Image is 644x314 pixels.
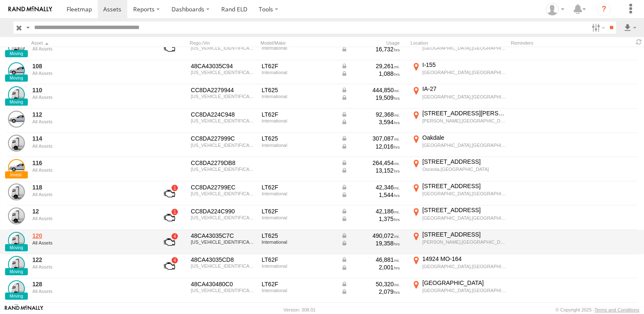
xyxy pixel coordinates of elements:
div: 3HSDZTZR5NN624635 [191,143,256,148]
a: View Asset Details [8,111,25,128]
div: 3HSDZAPR6TN652688 [191,191,256,196]
a: 128 [32,280,148,288]
div: 3HSDZTZR3RN815122 [191,167,256,172]
label: Click to View Current Location [411,182,507,205]
div: Data from Vehicle CANbus [341,70,400,77]
div: CC8DA2279944 [191,86,256,94]
div: Location [411,40,507,46]
div: LT62F [262,208,335,215]
a: View Asset with Fault/s [154,184,185,204]
div: Data from Vehicle CANbus [341,118,400,126]
label: Click to View Current Location [411,134,507,157]
div: undefined [32,144,148,149]
div: Version: 308.01 [284,307,316,312]
div: © Copyright 2025 - [555,307,639,312]
div: 3HSDZAPRXTN652547 [191,215,256,220]
div: International [262,118,335,123]
a: 114 [32,135,148,142]
div: International [262,45,335,51]
div: LT625 [262,135,335,142]
div: [STREET_ADDRESS][PERSON_NAME] [422,109,506,117]
div: CC8DA224C948 [191,111,256,118]
div: LT62F [262,62,335,70]
div: Data from Vehicle CANbus [341,143,400,150]
a: 12 [32,208,148,215]
div: Data from Vehicle CANbus [341,45,400,53]
div: undefined [32,168,148,173]
div: [GEOGRAPHIC_DATA] [422,279,506,287]
div: [STREET_ADDRESS] [422,303,506,311]
a: View Asset Details [8,38,25,55]
div: [GEOGRAPHIC_DATA],[GEOGRAPHIC_DATA] [422,191,506,197]
div: International [262,215,335,220]
a: View Asset Details [8,135,25,152]
label: Export results as... [623,21,637,34]
div: [PERSON_NAME],[GEOGRAPHIC_DATA] [422,239,506,245]
div: 3HSDZTZR8PN625281 [191,45,256,51]
div: CC8DA224C990 [191,208,256,215]
div: Data from Vehicle CANbus [341,263,400,271]
div: Model/Make [260,40,336,46]
label: Click to View Current Location [411,206,507,229]
a: View Asset Details [8,256,25,273]
div: Data from Vehicle CANbus [341,86,400,94]
div: [GEOGRAPHIC_DATA],[GEOGRAPHIC_DATA] [422,45,506,51]
div: [GEOGRAPHIC_DATA],[GEOGRAPHIC_DATA] [422,215,506,221]
div: undefined [32,95,148,100]
div: Data from Vehicle CANbus [341,191,400,199]
a: View Asset Details [8,280,25,297]
div: 48CA43035C94 [191,62,256,70]
div: CC8DA227918C [191,304,256,312]
div: undefined [32,192,148,197]
a: View Asset with Fault/s [154,38,185,58]
div: 3HSDZTZR8NN877853 [191,94,256,99]
i: ? [597,3,611,16]
div: Data from Vehicle CANbus [341,215,400,223]
div: LT62F [262,111,335,118]
div: 14924 MO-164 [422,255,506,263]
div: [PERSON_NAME],[GEOGRAPHIC_DATA] [422,118,506,124]
div: Data from Vehicle CANbus [341,256,400,263]
div: undefined [32,289,148,294]
a: 116 [32,159,148,167]
div: [GEOGRAPHIC_DATA],[GEOGRAPHIC_DATA] [422,287,506,293]
a: 108 [32,62,148,70]
div: undefined [32,71,148,76]
div: Rego./Vin [190,40,257,46]
div: International [262,191,335,196]
div: Data from Vehicle CANbus [341,304,400,312]
div: I-155 [422,61,506,69]
div: [GEOGRAPHIC_DATA],[GEOGRAPHIC_DATA] [422,94,506,100]
div: International [262,288,335,293]
a: View Asset Details [8,86,25,103]
div: 3HSDZAPR3RN853246 [191,118,256,123]
div: undefined [32,46,148,51]
div: Data from Vehicle CANbus [341,159,400,167]
label: Click to View Current Location [411,279,507,302]
div: [GEOGRAPHIC_DATA],[GEOGRAPHIC_DATA] [422,263,506,269]
div: International [262,143,335,148]
div: [STREET_ADDRESS] [422,158,506,165]
div: 3HSDZAPR2TN652686 [191,263,256,269]
div: undefined [32,264,148,269]
div: undefined [32,119,148,124]
div: IA-27 [422,85,506,93]
div: Data from Vehicle CANbus [341,288,400,295]
div: undefined [32,240,148,245]
a: 122 [32,256,148,263]
div: Data from Vehicle CANbus [341,167,400,174]
div: LT62F [262,184,335,191]
label: Click to View Current Location [411,85,507,108]
a: 118 [32,184,148,191]
a: View Asset Details [8,62,25,79]
a: View Asset with Fault/s [154,256,185,276]
a: 120 [32,232,148,239]
div: 48CA430480C0 [191,280,256,288]
div: 3HSDZAPR1TN652534 [191,288,256,293]
div: [STREET_ADDRESS] [422,206,506,214]
div: [STREET_ADDRESS] [422,231,506,238]
div: International [262,70,335,75]
a: 112 [32,111,148,118]
a: View Asset Details [8,159,25,176]
span: Refresh [634,38,644,46]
